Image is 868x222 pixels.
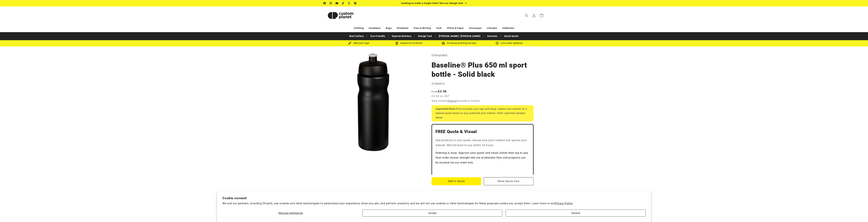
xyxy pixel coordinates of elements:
span: From [432,90,438,93]
a: Office & Paper [447,25,464,31]
div: Taxes included. calculated at checkout. [432,99,534,103]
strong: £3.46 [432,89,447,93]
button: Show Quote Cart [484,177,534,185]
span: £2.88 ex VAT [432,94,450,98]
a: [PERSON_NAME] / [PERSON_NAME] [437,33,482,39]
div: Price excludes your logo and setup. Submit your artwork for a tailored quote based on your prefer... [432,105,534,121]
media-gallery: Gallery Viewer [324,53,423,152]
span: Manage preferences [279,211,303,215]
img: Brush Icon [348,42,351,45]
summary: Product Description [432,190,534,198]
a: Best Sellers [348,33,365,39]
p: Unbranded [432,53,534,58]
a: Lifestyle [487,25,497,31]
a: Shipping [447,100,457,102]
iframe: Customer reviews powered by Trustpilot [435,168,530,171]
a: Custom Planet [322,6,359,24]
p: We and our partners, including Shopify, use cookies and other technologies to personalize your ex... [222,202,646,205]
a: Eco Friendly [369,33,387,39]
a: Pens & Writing [414,25,431,31]
a: Clothing [354,25,364,31]
a: Privacy Policy [555,202,573,205]
a: Headwear [369,25,381,31]
summary: Search [523,12,530,19]
div: Quotes in 24 hours [384,41,434,45]
a: Drinkware [397,25,409,31]
h1: Baseline® Plus 650 ml sport bottle - Solid black [432,61,534,79]
div: Live order updates [484,41,534,45]
button: Add to Quote [432,177,481,185]
a: Giveaways [469,25,482,31]
strong: Unprinted Price: [436,108,456,110]
a: Express Delivery [390,33,413,39]
a: Design Tool [416,33,434,39]
strong: Ordering is easy. Approve your quote and visual online then tap to pay. Your order moves straight... [435,151,529,164]
img: In-house printing [442,42,445,45]
img: Order updates [496,42,499,45]
button: Accept [363,210,502,217]
span: 21068410 [432,82,445,85]
a: Quick Quote [502,33,520,39]
span: Looking to order a single item? Use our design tool [401,2,463,4]
img: Custom Planet [324,8,358,23]
a: Tech [436,25,442,31]
a: Services [485,33,499,39]
a: Bags [386,25,392,31]
button: Decline [506,210,645,217]
a: Umbrellas [502,25,514,31]
p: Add products to your quote, choose your print method and upload your artwork. We'll be back to yo... [435,138,530,148]
h2: FREE Quote & Visual [435,129,530,134]
div: Add your logo [334,41,384,45]
img: Order Updates Icon [395,42,398,45]
button: Manage preferences [222,210,359,217]
div: In-house printing service [434,41,484,45]
h2: Cookie consent [222,196,646,200]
